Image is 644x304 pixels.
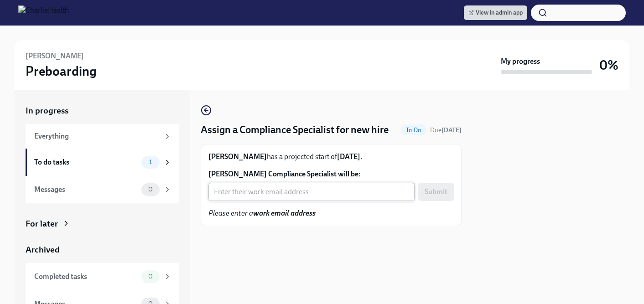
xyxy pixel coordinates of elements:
a: Everything [26,124,179,149]
a: In progress [26,105,179,117]
a: Completed tasks0 [26,263,179,290]
span: 0 [143,186,158,193]
a: Archived [26,244,179,256]
h3: 0% [599,57,618,73]
strong: My progress [501,57,540,67]
p: has a projected start of . [208,152,454,162]
strong: [DATE] [337,152,360,161]
a: To do tasks1 [26,149,179,176]
a: For later [26,218,179,230]
img: CharlieHealth [18,5,69,20]
div: Messages [34,185,138,195]
a: View in admin app [464,5,527,20]
span: 1 [144,159,157,165]
div: For later [26,218,58,230]
div: Everything [34,131,160,141]
div: Completed tasks [34,272,138,282]
h3: Preboarding [26,63,97,79]
span: View in admin app [468,8,523,17]
a: Messages0 [26,176,179,203]
span: 0 [143,273,158,280]
strong: [DATE] [441,126,462,134]
em: Please enter a [208,209,316,217]
span: August 16th, 2025 09:00 [430,126,462,134]
strong: [PERSON_NAME] [208,152,267,161]
h4: Assign a Compliance Specialist for new hire [201,123,389,137]
input: Enter their work email address [208,183,415,201]
div: To do tasks [34,157,138,167]
span: To Do [400,127,426,134]
span: Due [430,126,462,134]
strong: work email address [253,209,316,217]
h6: [PERSON_NAME] [26,51,84,61]
label: [PERSON_NAME] Compliance Specialist will be: [208,169,454,179]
